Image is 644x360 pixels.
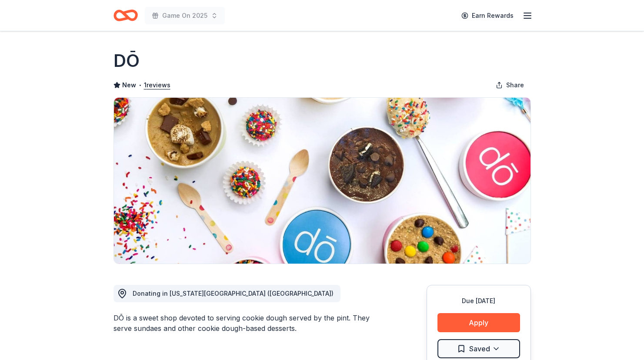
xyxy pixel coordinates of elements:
span: Game On 2025 [162,10,207,21]
img: Image for DŌ [114,98,531,264]
h1: DŌ [113,49,140,73]
a: Earn Rewards [456,8,519,23]
span: Share [506,80,524,90]
button: Game On 2025 [145,7,225,24]
button: Saved [437,339,520,358]
a: Home [113,5,138,26]
button: 1reviews [144,80,170,90]
button: Share [489,76,531,94]
div: Due [DATE] [437,296,520,306]
span: • [138,82,141,89]
span: Donating in [US_STATE][GEOGRAPHIC_DATA] ([GEOGRAPHIC_DATA]) [133,290,334,297]
span: New [122,80,136,90]
span: Saved [469,343,490,354]
button: Apply [437,313,520,332]
div: DŌ is a sweet shop devoted to serving cookie dough served by the pint. They serve sundaes and oth... [113,313,385,334]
